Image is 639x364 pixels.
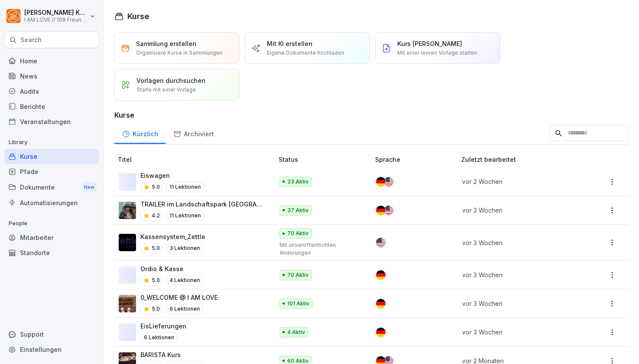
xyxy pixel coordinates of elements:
[287,328,305,336] p: 4 Aktiv
[4,342,99,357] a: Einstellungen
[136,86,196,94] p: Starte mit einer Vorlage
[119,295,136,312] img: qhbytekd6g55cayrn6nmxdt9.png
[140,200,265,209] p: TRAILER im Landschaftspark [GEOGRAPHIC_DATA]
[267,39,313,48] p: Mit KI erstellen
[375,155,458,164] p: Sprache
[152,212,160,220] p: 4.2
[166,275,203,285] p: 4 Lektionen
[4,53,99,69] a: Home
[127,10,149,22] h1: Kurse
[140,171,204,180] p: Eiswagen
[462,177,575,186] p: vor 2 Wochen
[166,210,204,221] p: 11 Lektionen
[4,179,99,195] div: Dokumente
[376,206,386,215] img: de.svg
[166,182,204,192] p: 11 Lektionen
[279,155,372,164] p: Status
[166,122,221,144] a: Archiviert
[462,299,575,308] p: vor 3 Wochen
[4,135,99,149] p: Library
[462,270,575,279] p: vor 3 Wochen
[287,207,309,214] p: 37 Aktiv
[376,270,386,280] img: de.svg
[376,177,386,187] img: de.svg
[20,36,42,44] p: Search
[140,321,186,331] p: EisLieferungen
[384,177,393,187] img: us.svg
[4,245,99,260] a: Standorte
[136,49,223,57] p: Organisiere Kurse in Sammlungen
[4,164,99,179] a: Pfade
[376,299,386,308] img: de.svg
[140,232,205,241] p: Kassensystem_Zettle
[4,216,99,230] p: People
[82,182,97,192] div: New
[4,327,99,342] div: Support
[461,155,586,164] p: Zuletzt bearbeitet
[397,39,462,48] p: Kurs [PERSON_NAME]
[4,84,99,99] a: Audits
[119,202,136,219] img: kkln8dx83xkcgh22fomaszlz.png
[24,9,88,16] p: [PERSON_NAME] Kuhn
[119,234,136,251] img: dt8crv00tu0s9qoedeaoduds.png
[166,243,203,253] p: 3 Lektionen
[4,149,99,164] a: Kurse
[136,39,196,48] p: Sammlung erstellen
[4,114,99,129] a: Veranstaltungen
[136,76,206,85] p: Vorlagen durchsuchen
[4,230,99,245] a: Mitarbeiter
[140,264,203,273] p: Ordio & Kasse
[462,206,575,215] p: vor 3 Wochen
[152,305,160,313] p: 5.0
[140,293,218,302] p: 0_WELCOME @ I AM LOVE
[24,17,88,23] p: I AM LOVE // 108 Freunde GmbH
[287,230,309,237] p: 70 Aktiv
[4,69,99,84] a: News
[114,122,166,144] a: Kürzlich
[140,332,178,343] p: 6 Lektionen
[280,241,362,257] p: Mit unveröffentlichten Änderungen
[118,155,275,164] p: Titel
[287,300,310,308] p: 101 Aktiv
[4,179,99,195] a: DokumenteNew
[462,328,575,337] p: vor 3 Wochen
[166,304,203,314] p: 6 Lektionen
[376,238,386,247] img: us.svg
[287,271,309,279] p: 70 Aktiv
[4,99,99,114] a: Berichte
[4,195,99,210] a: Automatisierungen
[140,350,203,359] p: BARISTA Kurs
[114,110,629,120] h3: Kurse
[287,178,309,186] p: 23 Aktiv
[376,328,386,337] img: de.svg
[397,49,477,57] p: Mit einer leeren Vorlage starten
[267,49,344,57] p: Eigene Dokumente hochladen
[462,238,575,247] p: vor 3 Wochen
[384,206,393,215] img: us.svg
[152,244,160,252] p: 5.0
[152,183,160,191] p: 5.0
[152,276,160,284] p: 5.0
